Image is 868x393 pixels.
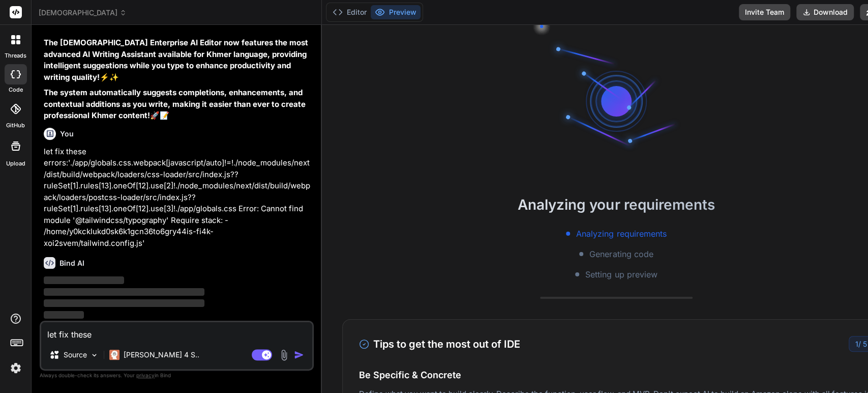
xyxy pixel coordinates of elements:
[796,4,854,20] button: Download
[59,258,84,268] h6: Bind AI
[5,51,26,60] label: threads
[359,336,520,352] h3: Tips to get the most out of IDE
[739,4,790,20] button: Invite Team
[294,350,304,360] img: icon
[44,38,310,82] strong: The [DEMOGRAPHIC_DATA] Enterprise AI Editor now features the most advanced AI Writing Assistant a...
[44,311,84,319] span: ‌
[7,359,24,377] img: settings
[278,349,290,361] img: attachment
[576,228,666,240] span: Analyzing requirements
[589,248,653,260] span: Generating code
[64,350,87,360] p: Source
[6,159,25,168] label: Upload
[44,276,124,284] span: ‌
[6,121,25,130] label: GitHub
[44,88,308,120] strong: The system automatically suggests completions, enhancements, and contextual additions as you writ...
[328,5,371,19] button: Editor
[124,350,199,360] p: [PERSON_NAME] 4 S..
[60,129,74,139] h6: You
[371,5,421,19] button: Preview
[44,37,312,83] p: ⚡✨
[39,8,127,18] span: [DEMOGRAPHIC_DATA]
[40,371,314,380] p: Always double-check its answers. Your in Bind
[44,146,312,249] p: let fix these errors:'./app/globals.css.webpack[javascript/auto]!=!./node_modules/next/dist/build...
[585,268,657,280] span: Setting up preview
[90,351,99,359] img: Pick Models
[109,350,119,360] img: Claude 4 Sonnet
[44,87,312,122] p: 🚀📝
[44,299,204,307] span: ‌
[136,372,155,378] span: privacy
[863,340,867,348] span: 5
[9,86,23,94] label: code
[855,340,858,348] span: 1
[44,288,204,296] span: ‌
